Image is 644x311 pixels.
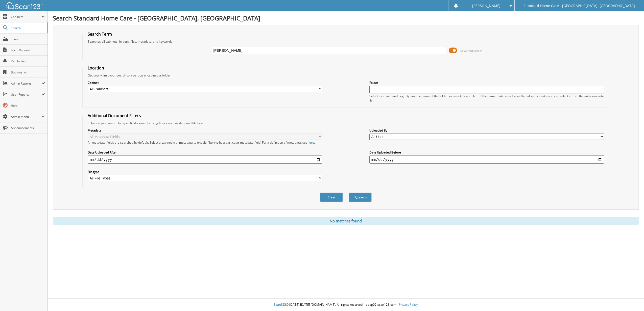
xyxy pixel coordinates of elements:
span: Scan [11,37,45,41]
span: Advanced Search [460,49,483,53]
div: No matches found [53,217,639,225]
div: All metadata fields are searched by default. Select a cabinet with metadata to enable filtering b... [88,140,322,145]
label: Cabinet [88,81,322,85]
div: Optionally limit your search to a particular cabinet or folder [85,73,607,77]
span: Reminders [11,59,45,63]
label: Metadata [88,128,322,133]
input: end [369,155,604,164]
img: scan123-logo-white.svg [5,2,43,9]
span: Cabinets [11,15,41,19]
a: here [307,140,314,145]
span: [PERSON_NAME] [472,4,501,7]
h1: Search Standard Home Care - [GEOGRAPHIC_DATA], [GEOGRAPHIC_DATA] [53,14,639,22]
legend: Additional Document Filters [85,113,144,118]
span: Help [11,103,45,108]
span: Admin Menu [11,115,41,119]
iframe: Chat Widget [619,287,644,311]
span: Scan123 [274,302,286,307]
label: Folder [369,81,604,85]
legend: Search Term [85,31,114,37]
div: Select a cabinet and begin typing the name of the folder you want to search in. If the name match... [369,94,604,102]
div: Enhance your search for specific documents using filters such as date and file type. [85,121,607,125]
div: © [DATE]-[DATE] [DOMAIN_NAME]. All rights reserved | appg02-scan123-com | [48,299,644,311]
input: start [88,155,322,164]
legend: Location [85,65,107,71]
span: User Reports [11,92,41,97]
span: Bookmarks [11,70,45,74]
button: Search [349,193,372,202]
label: Uploaded By [369,128,604,133]
span: Announcements [11,126,45,130]
div: Searches all cabinets, folders, files, metadata, and keywords [85,39,607,44]
button: Clear [320,193,343,202]
span: Admin Reports [11,81,41,86]
span: Search [11,26,44,30]
label: File type [88,170,322,174]
a: Privacy Policy [399,302,418,307]
label: Date Uploaded After [88,150,322,154]
span: Standard Home Care - [GEOGRAPHIC_DATA], [GEOGRAPHIC_DATA] [524,4,635,7]
span: Form Request [11,48,45,52]
label: Date Uploaded Before [369,150,604,154]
